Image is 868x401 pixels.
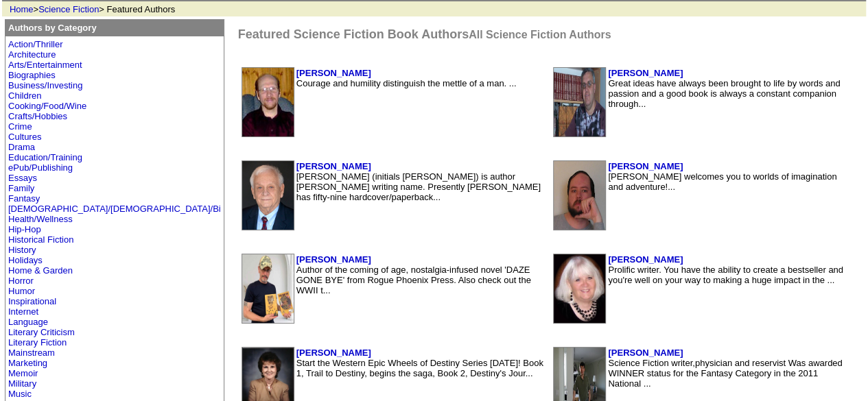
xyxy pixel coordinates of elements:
[296,78,517,88] font: Courage and humility distinguish the mettle of a man. ...
[8,152,82,162] a: Education/Training
[8,111,67,121] a: Crafts/Hobbies
[8,80,82,90] a: Business/Investing
[8,90,41,101] a: Children
[38,4,99,14] a: Science Fiction
[10,4,175,14] font: > > Featured Authors
[8,173,37,183] a: Essays
[8,348,55,358] a: Mainstream
[8,245,36,255] a: History
[8,389,32,399] a: Music
[8,337,67,348] a: Literary Fiction
[8,60,82,70] a: Arts/Entertainment
[554,68,605,136] img: 125702.jpg
[242,161,294,230] img: 3201.jpg
[554,254,605,323] img: 193876.jpg
[296,265,531,295] font: Author of the coming of age, nostalgia-infused novel 'DAZE GONE BYE' from Rogue Phoenix Press. Al...
[608,348,683,358] a: [PERSON_NAME]
[10,4,34,14] a: Home
[8,162,73,173] a: ePub/Publishing
[8,286,35,296] a: Humor
[8,306,38,317] a: Internet
[8,276,34,286] a: Horror
[8,327,75,337] a: Literary Criticism
[8,49,56,60] a: Architecture
[8,142,35,152] a: Drama
[8,214,73,224] a: Health/Wellness
[296,254,371,265] a: [PERSON_NAME]
[608,78,840,109] font: Great ideas have always been brought to life by words and passion and a good book is always a con...
[8,358,47,368] a: Marketing
[8,368,38,378] a: Memoir
[238,27,469,41] font: Featured Science Fiction Book Authors
[608,68,683,78] a: [PERSON_NAME]
[8,224,41,234] a: Hip-Hop
[8,234,73,245] a: Historical Fiction
[8,265,73,276] a: Home & Garden
[8,296,56,306] a: Inspirational
[608,358,842,389] font: Science Fiction writer,physician and reservist Was awarded WINNER status for the Fantasy Category...
[296,68,371,78] a: [PERSON_NAME]
[8,183,34,193] a: Family
[469,27,611,41] a: All Science Fiction Authors
[608,265,843,285] font: Prolific writer. You have the ability to create a bestseller and you're well on your way to makin...
[296,171,541,202] font: [PERSON_NAME] (initials [PERSON_NAME]) is author [PERSON_NAME] writing name. Presently [PERSON_NA...
[8,70,56,80] a: Biographies
[8,317,48,327] a: Language
[8,101,86,111] a: Cooking/Food/Wine
[8,132,41,142] a: Cultures
[8,23,97,33] b: Authors by Category
[296,358,543,378] font: Start the Western Epic Wheels of Destiny Series [DATE]! Book 1, Trail to Destiny, begins the saga...
[8,193,40,204] a: Fantasy
[8,39,62,49] a: Action/Thriller
[296,161,371,171] a: [PERSON_NAME]
[608,161,683,171] a: [PERSON_NAME]
[242,254,294,323] img: 7387.jpg
[8,204,221,214] a: [DEMOGRAPHIC_DATA]/[DEMOGRAPHIC_DATA]/Bi
[8,378,36,389] a: Military
[554,161,605,230] img: 16018.jpg
[8,121,32,132] a: Crime
[608,254,683,265] a: [PERSON_NAME]
[608,171,836,192] font: [PERSON_NAME] welcomes you to worlds of imagination and adventure!...
[8,255,43,265] a: Holidays
[469,29,611,40] font: All Science Fiction Authors
[242,68,294,136] img: 4037.jpg
[296,348,371,358] a: [PERSON_NAME]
